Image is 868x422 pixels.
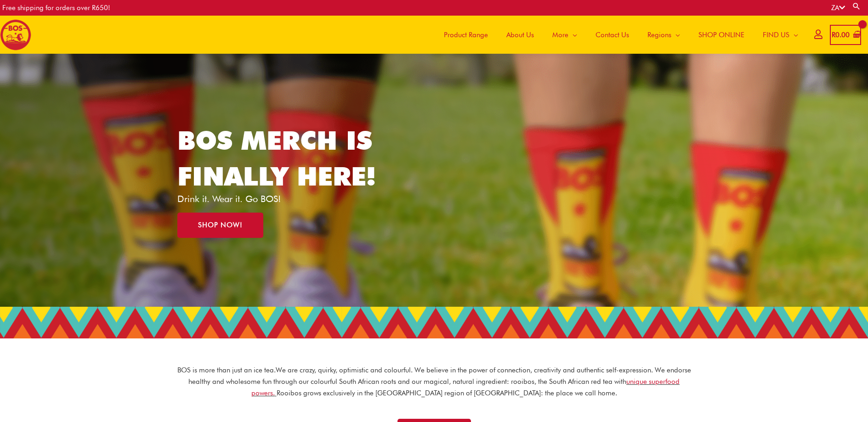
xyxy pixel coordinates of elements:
[552,21,568,49] span: More
[698,21,744,49] span: SHOP ONLINE
[177,125,376,191] a: BOS MERCH IS FINALLY HERE!
[596,21,629,49] span: Contact Us
[586,16,638,54] a: Contact Us
[177,365,692,399] p: BOS is more than just an ice tea. We are crazy, quirky, optimistic and colourful. We believe in t...
[647,21,671,49] span: Regions
[435,16,497,54] a: Product Range
[852,2,861,11] a: Search button
[763,21,789,49] span: FIND US
[506,21,534,49] span: About Us
[832,31,835,39] span: R
[830,25,861,45] a: View Shopping Cart, empty
[198,222,243,229] span: SHOP NOW!
[638,16,689,54] a: Regions
[444,21,488,49] span: Product Range
[428,16,807,54] nav: Site Navigation
[689,16,754,54] a: SHOP ONLINE
[497,16,543,54] a: About Us
[177,213,263,238] a: SHOP NOW!
[177,194,390,203] p: Drink it. Wear it. Go BOS!
[832,31,850,39] bdi: 0.00
[251,377,680,397] a: unique superfood powers.
[543,16,586,54] a: More
[831,4,845,12] a: ZA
